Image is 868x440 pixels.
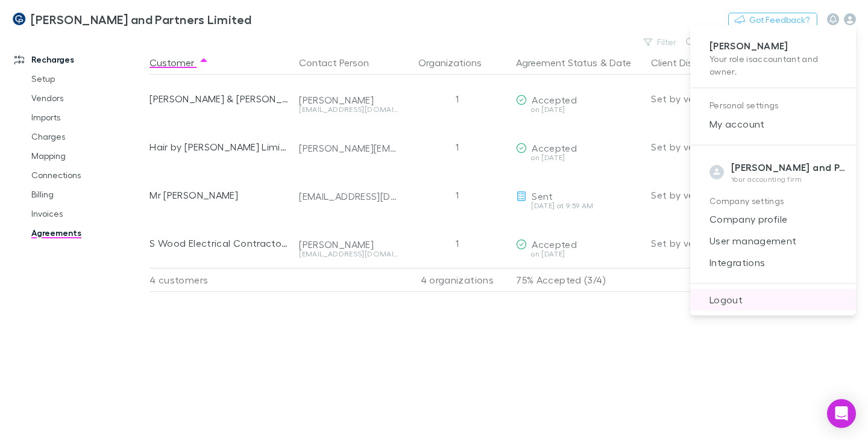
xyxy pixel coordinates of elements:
[700,212,846,226] span: Company profile
[709,194,837,209] p: Company settings
[709,40,837,52] p: [PERSON_NAME]
[700,234,846,248] span: User management
[700,255,846,270] span: Integrations
[709,52,837,78] p: Your role is accountant and owner .
[700,293,846,307] span: Logout
[827,399,856,428] div: Open Intercom Messenger
[731,175,846,184] p: Your accounting firm
[700,117,846,131] span: My account
[709,98,837,113] p: Personal settings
